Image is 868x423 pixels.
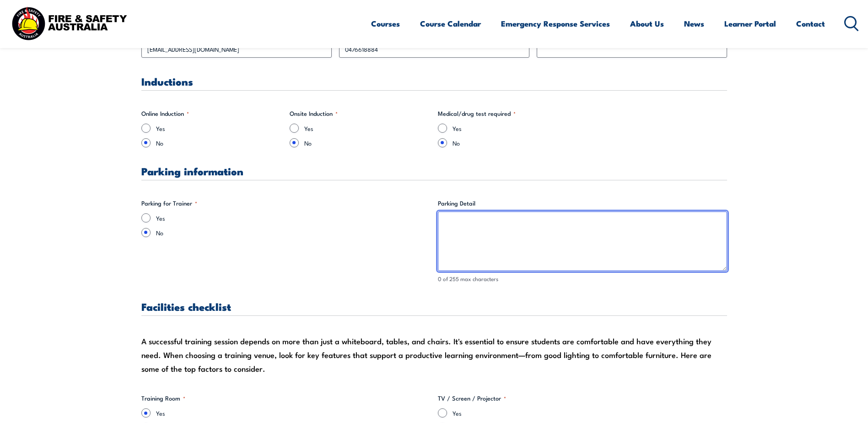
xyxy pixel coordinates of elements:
legend: Parking for Trainer [141,199,197,208]
label: Yes [156,213,431,222]
label: Parking Detail [438,199,727,208]
label: Yes [453,408,727,418]
a: Emergency Response Services [501,11,610,36]
legend: Onsite Induction [290,109,338,118]
label: Yes [304,124,431,133]
a: Contact [796,11,825,36]
label: Yes [156,408,431,418]
div: A successful training session depends on more than just a whiteboard, tables, and chairs. It's es... [141,334,727,375]
legend: Training Room [141,394,185,403]
h3: Inductions [141,76,727,87]
label: No [304,138,431,147]
legend: TV / Screen / Projector [438,394,506,403]
a: About Us [630,11,664,36]
label: No [156,228,431,237]
label: No [453,138,579,147]
label: Yes [453,124,579,133]
legend: Online Induction [141,109,189,118]
legend: Medical/drug test required [438,109,516,118]
label: No [156,138,282,147]
a: News [684,11,704,36]
h3: Facilities checklist [141,301,727,312]
h3: Parking information [141,166,727,176]
a: Learner Portal [724,11,776,36]
div: 0 of 255 max characters [438,275,727,283]
a: Course Calendar [420,11,481,36]
a: Courses [371,11,400,36]
label: Yes [156,124,282,133]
